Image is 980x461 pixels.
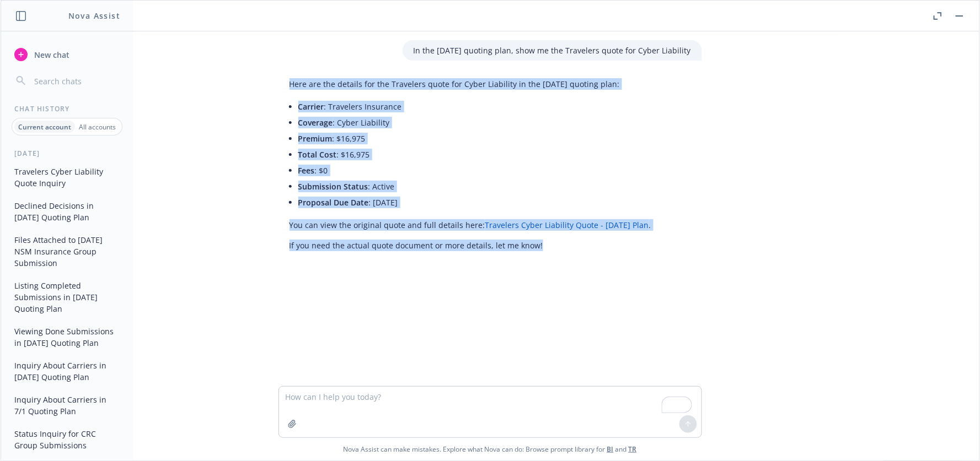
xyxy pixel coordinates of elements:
span: Fees [298,165,315,176]
button: New chat [10,45,124,64]
button: Viewing Done Submissions in [DATE] Quoting Plan [10,322,124,352]
span: Proposal Due Date [298,197,369,208]
a: Travelers Cyber Liability Quote - [DATE] Plan [485,220,649,230]
p: Here are the details for the Travelers quote for Cyber Liability in the [DATE] quoting plan: [290,78,651,90]
span: Coverage [298,117,333,128]
span: Total Cost [298,149,337,160]
p: You can view the original quote and full details here: . [290,219,651,231]
a: TR [629,444,637,454]
button: Travelers Cyber Liability Quote Inquiry [10,162,124,192]
li: : [DATE] [298,194,651,210]
div: Chat History [1,104,133,113]
span: New chat [32,49,69,61]
p: All accounts [79,122,116,132]
span: Nova Assist can make mistakes. Explore what Nova can do: Browse prompt library for and [5,438,975,460]
li: : Active [298,178,651,194]
p: In the [DATE] quoting plan, show me the Travelers quote for Cyber Liability [414,45,691,56]
button: Inquiry About Carriers in 7/1 Quoting Plan [10,391,124,420]
p: If you need the actual quote document or more details, let me know! [290,240,651,251]
button: Declined Decisions in [DATE] Quoting Plan [10,197,124,226]
button: Inquiry About Carriers in [DATE] Quoting Plan [10,356,124,386]
li: : $16,975 [298,131,651,147]
input: Search chats [32,73,120,89]
li: : $0 [298,162,651,178]
button: Listing Completed Submissions in [DATE] Quoting Plan [10,276,124,318]
span: Premium [298,133,333,144]
textarea: To enrich screen reader interactions, please activate Accessibility in Grammarly extension settings [279,387,701,437]
li: : Travelers Insurance [298,99,651,115]
span: Carrier [298,101,324,112]
h1: Nova Assist [68,10,120,21]
button: Status Inquiry for CRC Group Submissions [10,425,124,454]
div: [DATE] [1,149,133,158]
li: : Cyber Liability [298,115,651,131]
button: Files Attached to [DATE] NSM Insurance Group Submission [10,231,124,272]
p: Current account [18,122,71,132]
li: : $16,975 [298,147,651,162]
a: BI [607,444,614,454]
span: Submission Status [298,181,368,192]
